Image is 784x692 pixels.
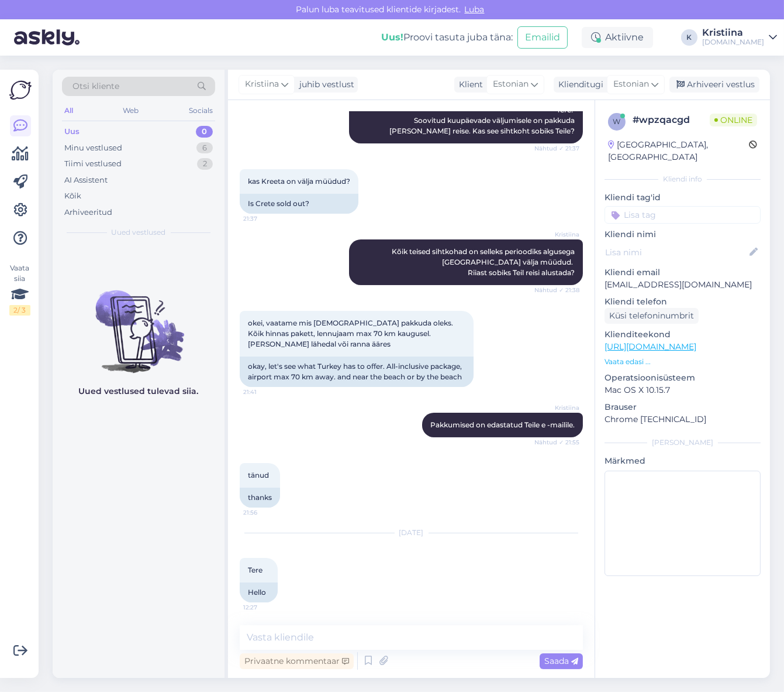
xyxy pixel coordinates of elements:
div: Tiimi vestlused [64,158,122,170]
div: Klient [454,78,483,91]
div: Kõik [64,190,81,202]
div: Kristiina [702,28,764,37]
span: Online [710,114,757,126]
div: 0 [196,126,213,138]
img: No chats [53,269,225,375]
img: Askly Logo [9,79,32,101]
p: [EMAIL_ADDRESS][DOMAIN_NAME] [605,279,761,291]
div: AI Assistent [64,174,108,186]
p: Klienditeekond [605,328,761,341]
span: Nähtud ✓ 21:37 [534,144,579,153]
span: 21:41 [243,388,287,396]
div: All [62,103,75,118]
a: [URL][DOMAIN_NAME] [605,341,696,352]
div: [DATE] [240,527,583,538]
div: Socials [186,103,215,118]
div: Uus [64,126,80,138]
span: tänud [248,471,269,479]
span: Kristiina [245,78,279,91]
span: Saada [544,656,578,666]
div: okay, let's see what Turkey has to offer. All-inclusive package, airport max 70 km away. and near... [240,357,474,387]
span: Kristiina [536,230,579,239]
span: Otsi kliente [72,80,119,93]
div: [PERSON_NAME] [605,437,761,448]
span: Kõik teised sihtkohad on selleks perioodiks algusega [GEOGRAPHIC_DATA] välja müüdud. Riiast sobik... [392,247,576,277]
span: Kristiina [536,403,579,412]
span: Luba [461,4,488,15]
span: 12:27 [243,603,287,612]
span: Tere [248,566,263,574]
div: [DOMAIN_NAME] [702,37,764,47]
span: Tere! Soovitud kuupäevade väljumisele on pakkuda [PERSON_NAME] reise. Kas see sihtkoht sobiks Teile? [389,105,576,135]
p: Kliendi nimi [605,228,761,241]
p: Operatsioonisüsteem [605,372,761,384]
p: Brauser [605,401,761,413]
span: okei, vaatame mis [DEMOGRAPHIC_DATA] pakkuda oleks. Kõik hinnas pakett, lennujaam max 70 km kaugu... [248,318,455,348]
span: Nähtud ✓ 21:38 [534,286,579,294]
span: Pakkumised on edastatud Teile e -mailile. [430,420,575,429]
input: Lisa tag [605,206,761,224]
div: Vaata siia [9,263,30,316]
span: Estonian [613,78,649,91]
div: K [681,29,697,46]
div: thanks [240,488,280,508]
span: kas Kreeta on välja müüdud? [248,177,350,186]
div: 2 [197,158,213,170]
div: # wpzqacgd [633,113,710,127]
p: Vaata edasi ... [605,357,761,367]
div: juhib vestlust [295,78,354,91]
div: 6 [196,142,213,154]
span: w [613,117,621,126]
span: Uued vestlused [112,227,166,238]
p: Chrome [TECHNICAL_ID] [605,413,761,426]
b: Uus! [381,32,403,43]
div: Aktiivne [582,27,653,48]
div: Kliendi info [605,174,761,184]
span: 21:37 [243,214,287,223]
div: Minu vestlused [64,142,122,154]
div: Klienditugi [554,78,603,91]
span: 21:56 [243,508,287,517]
p: Märkmed [605,455,761,467]
div: 2 / 3 [9,305,30,316]
div: Hello [240,583,278,602]
span: Estonian [493,78,529,91]
div: Proovi tasuta juba täna: [381,30,513,44]
div: Web [121,103,141,118]
p: Kliendi email [605,266,761,279]
div: Arhiveeritud [64,207,112,218]
div: Arhiveeri vestlus [669,77,759,93]
button: Emailid [517,26,568,49]
div: Privaatne kommentaar [240,653,354,669]
div: Is Crete sold out? [240,194,358,214]
p: Uued vestlused tulevad siia. [79,385,199,398]
span: Nähtud ✓ 21:55 [534,438,579,447]
p: Mac OS X 10.15.7 [605,384,761,396]
p: Kliendi tag'id [605,191,761,204]
div: Küsi telefoninumbrit [605,308,699,324]
div: [GEOGRAPHIC_DATA], [GEOGRAPHIC_DATA] [608,139,749,163]
a: Kristiina[DOMAIN_NAME] [702,28,777,47]
input: Lisa nimi [605,246,747,259]
p: Kliendi telefon [605,296,761,308]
